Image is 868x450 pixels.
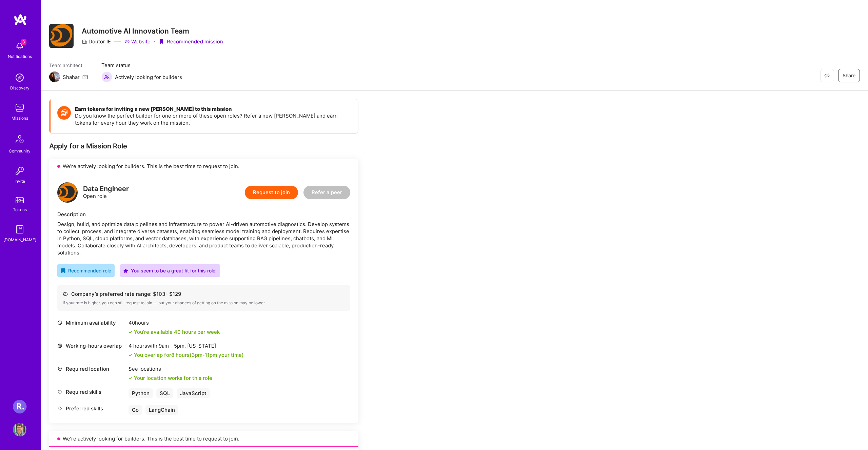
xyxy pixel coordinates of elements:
h4: Earn tokens for inviting a new [PERSON_NAME] to this mission [75,106,351,112]
div: Open role [83,185,129,200]
div: You overlap for 8 hours ( your time) [134,351,244,359]
div: · [154,38,155,45]
a: Roger Healthcare: Team for Clinical Intake Platform [11,400,28,413]
div: 4 hours with [US_STATE] [129,342,244,349]
a: Website [124,38,151,45]
i: icon World [57,343,62,348]
button: Refer a peer [303,186,350,199]
div: Company’s preferred rate range: $ 103 - $ 129 [63,290,345,298]
span: Share [843,72,855,79]
div: Python [129,388,153,398]
div: Invite [15,178,25,185]
i: icon PurpleStar [123,268,128,273]
div: Your location works for this role [129,374,212,382]
div: Recommended role [61,267,111,274]
div: You're available 40 hours per week [129,328,220,335]
img: bell [13,39,26,53]
img: Team Architect [49,71,60,82]
span: Actively looking for builders [115,74,182,81]
i: icon Cash [63,291,68,296]
i: icon Check [129,330,133,334]
i: icon Tag [57,406,62,411]
div: LangChain [145,405,178,415]
div: Preferred skills [57,405,125,412]
i: icon Location [57,366,62,371]
div: SQL [156,388,173,398]
span: 9am - 5pm , [157,343,187,349]
div: Shahar [63,74,80,81]
img: User Avatar [13,423,26,436]
img: Company Logo [49,24,74,48]
div: [DOMAIN_NAME] [3,236,36,243]
img: tokens [16,197,24,203]
i: icon RecommendedBadge [61,268,65,273]
div: Design, build, and optimize data pipelines and infrastructure to power AI-driven automotive diagn... [57,221,350,256]
img: Invite [13,164,26,178]
p: Do you know the perfect builder for one or more of these open roles? Refer a new [PERSON_NAME] an... [75,112,351,126]
i: icon Tag [57,389,62,394]
div: You seem to be a great fit for this role! [123,267,217,274]
div: Recommended mission [159,38,223,45]
div: Go [129,405,142,415]
span: Team status [101,62,182,69]
div: Description [57,211,350,218]
i: icon PurpleRibbon [159,39,164,44]
div: See locations [129,365,212,372]
div: Missions [12,115,28,122]
span: 3pm - 11pm [192,352,217,358]
div: Minimum availability [57,319,125,326]
div: Notifications [8,53,32,60]
h3: Automotive AI Innovation Team [82,27,223,35]
img: Actively looking for builders [101,71,112,82]
i: icon Mail [82,74,88,80]
button: Share [838,69,860,82]
div: We’re actively looking for builders. This is the best time to request to join. [49,431,358,447]
span: Team architect [49,62,88,69]
i: icon Check [129,376,133,380]
div: Discovery [10,84,29,91]
div: Required location [57,365,125,372]
div: Working-hours overlap [57,342,125,349]
span: 3 [21,39,26,45]
button: Request to join [245,186,298,199]
div: Data Engineer [83,185,129,192]
div: We’re actively looking for builders. This is the best time to request to join. [49,159,358,174]
div: 40 hours [129,319,220,326]
img: discovery [13,71,26,84]
img: Roger Healthcare: Team for Clinical Intake Platform [13,400,26,413]
img: Token icon [57,106,71,120]
i: icon EyeClosed [824,73,830,78]
div: JavaScript [177,388,210,398]
i: icon CompanyGray [82,39,87,44]
i: icon Check [129,353,133,357]
img: teamwork [13,101,26,115]
i: icon Clock [57,320,62,325]
img: guide book [13,223,26,236]
img: logo [57,182,78,203]
a: User Avatar [11,423,28,436]
div: If your rate is higher, you can still request to join — but your chances of getting on the missio... [63,300,345,306]
img: logo [14,14,27,26]
div: Apply for a Mission Role [49,142,358,150]
div: Required skills [57,388,125,395]
div: Community [9,147,31,155]
div: Doutor IE [82,38,111,45]
img: Community [12,131,28,147]
div: Tokens [13,206,27,213]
